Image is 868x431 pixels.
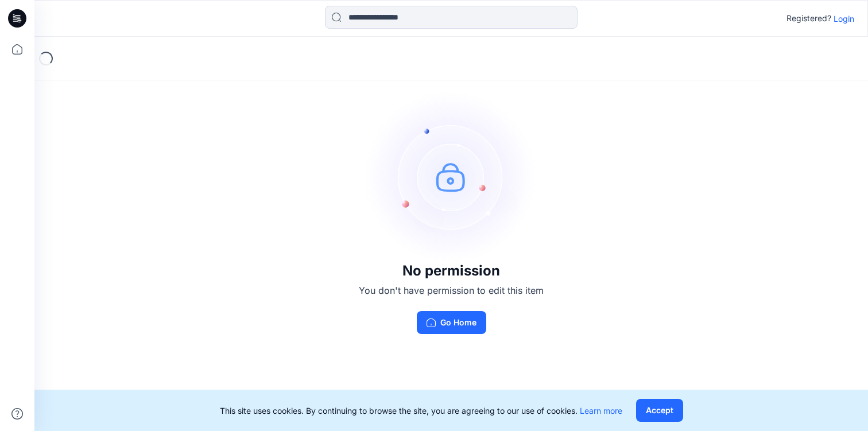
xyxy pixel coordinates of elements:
button: Accept [636,399,683,422]
h3: No permission [359,263,544,279]
p: Login [834,13,854,25]
a: Learn more [580,406,622,416]
button: Go Home [417,311,486,334]
p: Registered? [786,11,831,25]
img: no-perm.svg [365,91,537,263]
p: This site uses cookies. By continuing to browse the site, you are agreeing to our use of cookies. [220,405,622,417]
p: You don't have permission to edit this item [359,284,544,297]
